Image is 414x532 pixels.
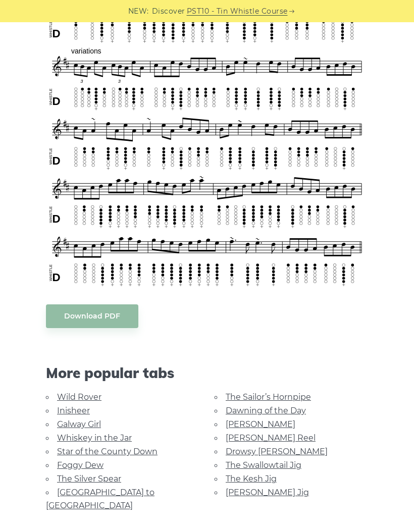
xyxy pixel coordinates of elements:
[57,406,90,415] a: Inisheer
[57,474,121,484] a: The Silver Spear
[128,6,149,17] span: NEW:
[152,6,185,17] span: Discover
[46,364,368,382] span: More popular tabs
[57,419,101,429] a: Galway Girl
[226,488,309,497] a: [PERSON_NAME] Jig
[226,474,277,484] a: The Kesh Jig
[226,447,328,456] a: Drowsy [PERSON_NAME]
[57,433,132,443] a: Whiskey in the Jar
[187,6,288,17] a: PST10 - Tin Whistle Course
[226,460,301,470] a: The Swallowtail Jig
[226,406,306,415] a: Dawning of the Day
[57,447,158,456] a: Star of the County Down
[46,488,154,510] a: [GEOGRAPHIC_DATA] to [GEOGRAPHIC_DATA]
[57,392,101,402] a: Wild Rover
[226,392,311,402] a: The Sailor’s Hornpipe
[46,304,138,328] a: Download PDF
[226,419,295,429] a: [PERSON_NAME]
[226,433,316,443] a: [PERSON_NAME] Reel
[57,460,103,470] a: Foggy Dew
